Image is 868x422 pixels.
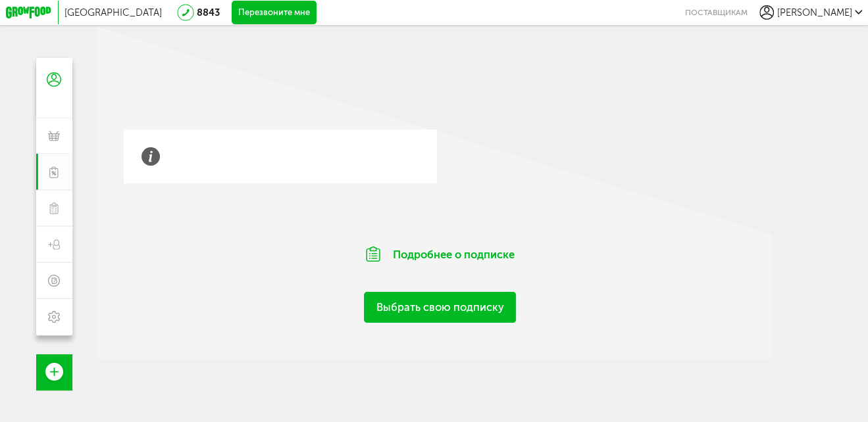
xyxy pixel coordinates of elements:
a: 8843 [197,7,220,18]
a: Выбрать свою подписку [364,292,516,323]
img: info-grey.b4c3b60.svg [141,147,159,165]
div: Подробнее о подписке [332,232,549,278]
span: [GEOGRAPHIC_DATA] [64,7,162,18]
button: Перезвоните мне [232,1,316,25]
span: [PERSON_NAME] [777,7,852,18]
